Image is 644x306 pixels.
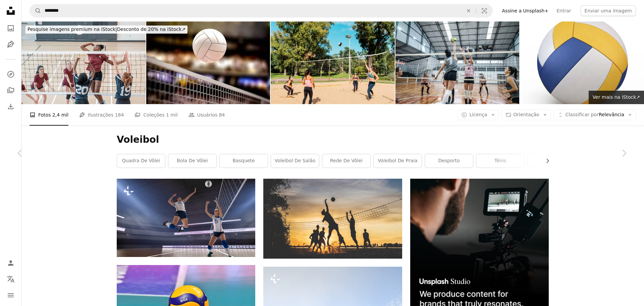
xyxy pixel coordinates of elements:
button: Enviar uma imagem [581,5,636,16]
a: Fotos [4,21,17,35]
a: basquete [220,154,268,168]
button: rolar lista para a direita [541,154,549,168]
a: Assine a Unsplash+ [498,5,553,16]
a: Jogadoras profissionais de voleibol em ação no estádio 3D. [117,215,255,221]
span: Licença [469,112,487,117]
span: 1 mil [166,111,178,119]
h1: Voleibol [117,134,549,146]
button: Licença [458,110,499,120]
img: Bola de voleibol e rede na arena de voleibol durante uma partida. [146,21,270,104]
span: 84 [219,111,225,119]
img: silhueta de pessoas jogando basquete durante o pôr do sol [263,179,402,259]
span: Orientação [514,112,539,117]
span: 184 [115,111,124,119]
a: Explorar [4,68,17,81]
a: Voleibol de Salão [271,154,319,168]
img: Jogadoras profissionais de voleibol em ação no estádio 3D. [117,179,255,257]
a: voleibol de praia [374,154,422,168]
button: Orientação [502,110,551,120]
a: Entrar [552,5,575,16]
img: Voleibol (clipping path) [520,21,644,104]
a: Coleções [4,84,17,97]
button: Idioma [4,272,17,286]
a: rede de vôlei [322,154,370,168]
a: desporto [425,154,473,168]
img: Jogo de vôlei feminino em ação dentro de uma instalação esportiva coberta [21,21,146,104]
a: Ilustrações 184 [79,104,124,126]
button: Menu [4,289,17,302]
span: Desconto de 20% na iStock ↗ [28,27,185,32]
form: Pesquise conteúdo visual em todo o site [30,4,493,17]
a: bola de vôlei [168,154,216,168]
a: Ver mais na iStock↗ [589,91,644,104]
a: silhueta de pessoas jogando basquete durante o pôr do sol [263,216,402,222]
button: Pesquise na Unsplash [30,4,41,17]
span: Relevância [566,112,624,118]
a: Ilustrações [4,38,17,51]
a: Próximo [604,121,644,185]
a: quadra de vôlei [117,154,165,168]
a: Entrar / Cadastrar-se [4,256,17,270]
a: tênis [476,154,524,168]
span: Ver mais na iStock ↗ [593,94,640,100]
button: Limpar [461,4,476,17]
a: badminton [528,154,576,168]
img: Women playing beach volleyball outdoors [271,21,395,104]
a: Pesquise imagens premium na iStock|Desconto de 20% na iStock↗ [21,21,192,38]
a: Usuários 84 [189,104,225,126]
a: Coleções 1 mil [135,104,177,126]
button: Classificar porRelevância [554,110,636,120]
a: Histórico de downloads [4,100,17,113]
span: Classificar por [566,112,599,117]
span: Pesquise imagens premium na iStock | [28,27,117,32]
img: Jogadora de voleibol feminino picando a bola enquanto outra equipe defende na quadra esportiva [395,21,520,104]
button: Pesquisa visual [476,4,492,17]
